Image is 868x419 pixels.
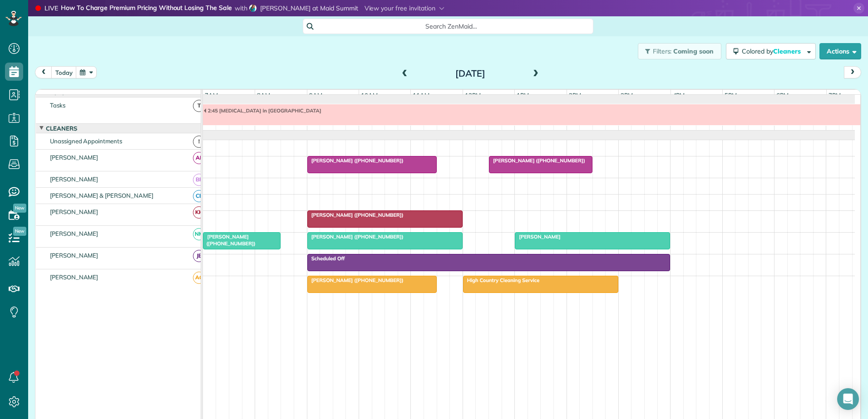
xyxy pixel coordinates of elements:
span: 3pm [619,92,635,99]
button: Actions [819,43,861,59]
h2: [DATE] [414,68,527,78]
span: Scheduled Off [307,255,345,262]
span: [PERSON_NAME] [48,273,100,281]
span: [PERSON_NAME] [514,234,561,240]
span: Unassigned Appointments [48,137,124,145]
img: debbie-sardone-2fdb8baf8bf9b966c4afe4022d95edca04a15f6fa89c0b1664110d9635919661.jpg [249,5,256,12]
span: 9am [307,92,324,99]
span: 1pm [515,92,531,99]
span: KH [193,206,205,219]
span: Tasks [48,102,67,109]
button: Colored byCleaners [726,43,816,59]
span: [PERSON_NAME] ([PHONE_NUMBER]) [202,234,256,246]
span: High Country Cleaning Service [463,277,540,283]
span: [PERSON_NAME] ([PHONE_NUMBER]) [307,212,404,218]
span: [PERSON_NAME] ([PHONE_NUMBER]) [488,157,586,164]
span: [PERSON_NAME] [48,230,100,237]
span: [PERSON_NAME] ([PHONE_NUMBER]) [307,234,404,240]
span: AF [193,152,205,164]
span: [PERSON_NAME] [48,175,100,183]
span: T [193,100,205,112]
span: [PERSON_NAME] [48,208,100,215]
span: Cleaners [44,125,79,132]
span: [PERSON_NAME] & [PERSON_NAME] [48,192,155,199]
span: CB [193,190,205,202]
span: 6pm [774,92,790,99]
span: 11am [411,92,431,99]
span: with [235,4,247,12]
span: BR [193,174,205,186]
span: New [13,227,26,236]
span: [PERSON_NAME] [48,252,100,259]
span: 4pm [671,92,687,99]
span: AG [193,272,205,284]
span: Cleaners [773,47,802,55]
span: 12pm [463,92,483,99]
span: 7pm [827,92,843,99]
span: NM [193,228,205,240]
span: [PERSON_NAME] [48,154,100,161]
span: [PERSON_NAME] at Maid Summit [260,4,358,12]
span: 5pm [723,92,739,99]
span: [PERSON_NAME] ([PHONE_NUMBER]) [307,277,404,283]
span: JB [193,250,205,262]
span: 2:45 [MEDICAL_DATA] in [GEOGRAPHIC_DATA] [203,107,321,114]
span: 10am [359,92,380,99]
span: 2pm [567,92,583,99]
button: today [51,66,77,78]
button: prev [35,66,52,78]
span: New [13,204,26,213]
span: Colored by [742,47,804,55]
span: 8am [255,92,272,99]
button: next [844,66,861,78]
span: [PERSON_NAME] ([PHONE_NUMBER]) [307,157,404,164]
span: ! [193,136,205,148]
span: 7am [203,92,220,99]
span: Coming soon [673,47,714,55]
div: Open Intercom Messenger [837,388,859,410]
span: Filters: [653,47,672,55]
